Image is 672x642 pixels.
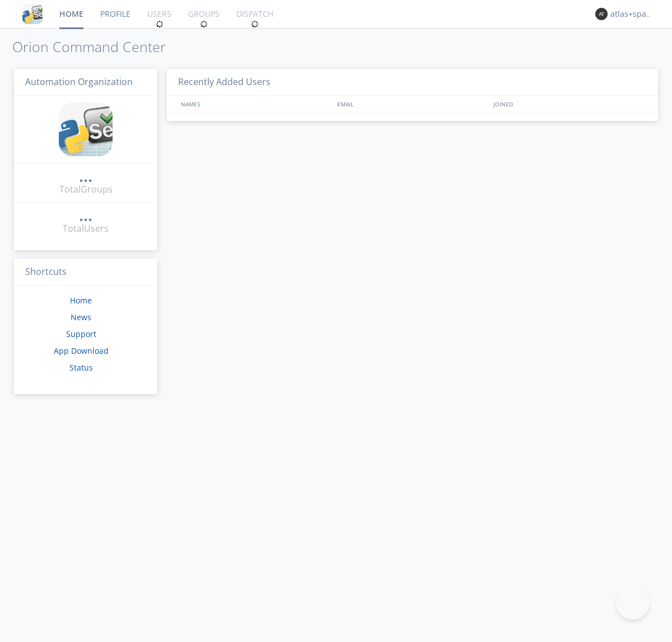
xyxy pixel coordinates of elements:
a: Home [70,295,92,306]
div: ... [79,170,92,181]
div: EMAIL [334,96,491,112]
h3: Recently Added Users [167,69,658,96]
div: Total Groups [59,183,113,196]
a: Support [66,329,96,339]
a: ... [79,209,92,222]
div: ... [79,209,92,221]
img: cddb5a64eb264b2086981ab96f4c1ba7 [22,4,43,24]
div: NAMES [178,96,332,112]
div: Total Users [63,222,109,235]
a: App Download [54,345,109,356]
img: cddb5a64eb264b2086981ab96f4c1ba7 [59,102,113,156]
a: ... [79,170,92,183]
span: Automation Organization [25,76,133,88]
a: Status [69,362,93,373]
img: spin.svg [200,20,208,28]
h3: Shortcuts [14,259,157,286]
a: News [71,312,91,322]
div: atlas+spanish0001 [610,8,652,20]
div: JOINED [491,96,647,112]
iframe: Toggle Customer Support [616,586,650,620]
img: spin.svg [156,20,164,28]
img: 373638.png [595,8,608,20]
img: spin.svg [251,20,259,28]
